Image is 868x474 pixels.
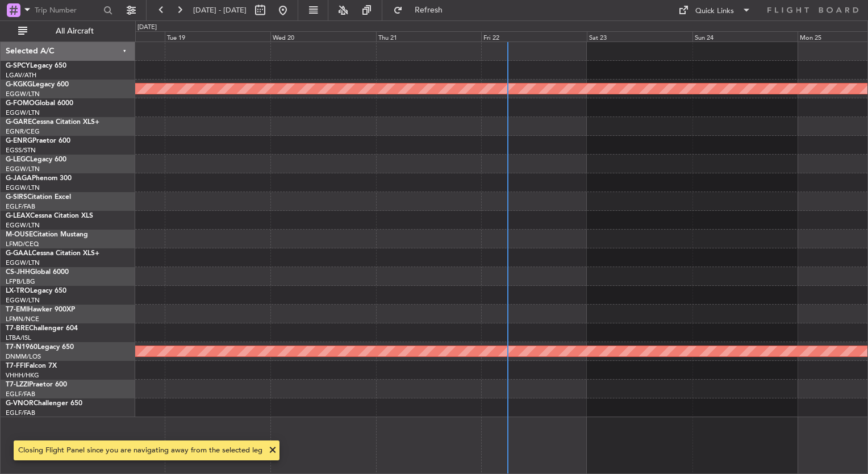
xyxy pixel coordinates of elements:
a: G-FOMOGlobal 6000 [6,100,73,107]
a: EGLF/FAB [6,390,35,398]
a: EGLF/FAB [6,409,35,417]
span: G-KGKG [6,81,32,88]
span: T7-LZZI [6,381,29,388]
span: [DATE] - [DATE] [193,5,247,15]
div: Fri 22 [481,31,587,41]
span: G-LEGC [6,156,30,163]
div: Wed 20 [270,31,376,41]
a: EGGW/LTN [6,296,40,305]
a: G-LEGCLegacy 600 [6,156,66,163]
span: M-OUSE [6,231,33,238]
button: Refresh [388,1,456,19]
div: Quick Links [695,6,734,17]
a: LFMD/CEQ [6,240,39,248]
span: G-SIRS [6,194,27,201]
button: Quick Links [673,1,757,19]
a: LFMN/NCE [6,315,39,323]
span: G-GARE [6,119,32,126]
span: T7-EMI [6,306,28,313]
a: G-SIRSCitation Excel [6,194,71,201]
a: LX-TROLegacy 650 [6,288,66,294]
div: Closing Flight Panel since you are navigating away from the selected leg [18,445,262,456]
a: T7-BREChallenger 604 [6,325,78,332]
a: LTBA/ISL [6,334,31,342]
input: Trip Number [35,2,100,19]
span: G-VNOR [6,400,34,407]
span: G-JAGA [6,175,32,182]
div: Thu 21 [376,31,482,41]
a: CS-JHHGlobal 6000 [6,269,69,276]
div: Sun 24 [692,31,798,41]
a: VHHH/HKG [6,371,39,380]
a: LFPB/LBG [6,277,35,286]
a: LGAV/ATH [6,71,36,80]
a: EGLF/FAB [6,202,35,211]
a: T7-EMIHawker 900XP [6,306,75,313]
a: EGGW/LTN [6,259,40,267]
span: T7-BRE [6,325,29,332]
a: G-VNORChallenger 650 [6,400,82,407]
a: T7-LZZIPraetor 600 [6,381,67,388]
a: EGGW/LTN [6,90,40,98]
span: T7-N1960 [6,344,37,351]
a: G-GARECessna Citation XLS+ [6,119,99,126]
a: G-ENRGPraetor 600 [6,138,70,144]
a: EGGW/LTN [6,109,40,117]
div: Tue 19 [165,31,270,41]
a: EGGW/LTN [6,184,40,192]
span: LX-TRO [6,288,30,294]
a: DNMM/LOS [6,352,41,361]
a: G-LEAXCessna Citation XLS [6,213,93,219]
a: G-GAALCessna Citation XLS+ [6,250,99,257]
a: G-SPCYLegacy 650 [6,63,66,69]
a: EGSS/STN [6,146,36,155]
a: EGGW/LTN [6,221,40,230]
a: G-KGKGLegacy 600 [6,81,69,88]
button: All Aircraft [12,22,123,40]
span: All Aircraft [30,27,120,35]
a: EGGW/LTN [6,165,40,173]
span: Refresh [405,6,453,14]
span: G-FOMO [6,100,35,107]
span: G-SPCY [6,63,30,69]
a: EGNR/CEG [6,127,40,136]
span: G-ENRG [6,138,32,144]
a: M-OUSECitation Mustang [6,231,88,238]
span: CS-JHH [6,269,30,276]
span: G-GAAL [6,250,32,257]
a: T7-FFIFalcon 7X [6,363,57,369]
a: G-JAGAPhenom 300 [6,175,72,182]
a: T7-N1960Legacy 650 [6,344,74,351]
div: Sat 23 [587,31,692,41]
span: G-LEAX [6,213,30,219]
div: [DATE] [137,23,157,32]
span: T7-FFI [6,363,26,369]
